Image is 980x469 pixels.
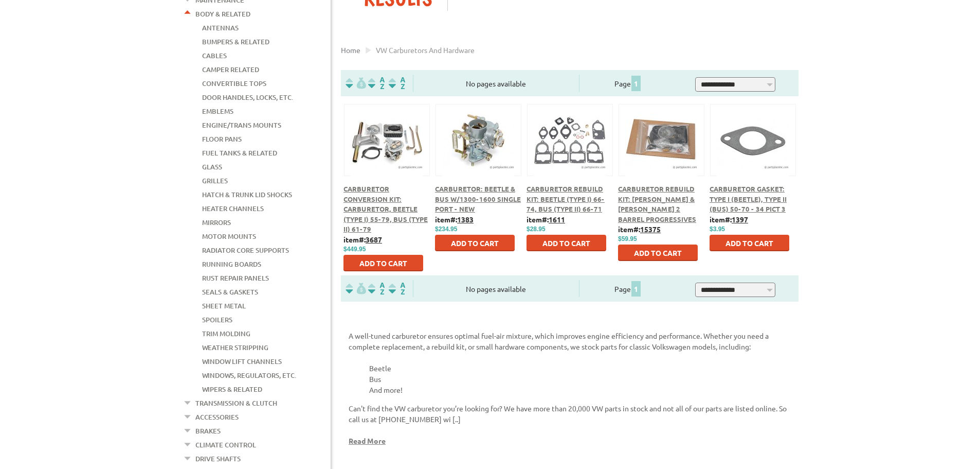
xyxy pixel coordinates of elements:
a: Body & Related [195,7,250,21]
span: $449.95 [343,246,366,253]
u: 15375 [640,224,661,234]
div: Page [579,280,677,297]
div: Page [579,75,677,92]
a: Rust Repair Panels [202,271,269,285]
img: Sort by Sales Rank [387,77,407,89]
span: Add to Cart [634,248,682,257]
a: Window Lift Channels [202,355,282,368]
img: Sort by Headline [366,77,387,89]
a: Brakes [195,424,221,438]
b: item#: [343,235,382,244]
u: 1383 [457,215,474,224]
button: Add to Cart [527,235,606,251]
a: Carburetor: Beetle & Bus w/1300-1600 Single Port - New [435,184,521,213]
a: Bumpers & Related [202,35,269,48]
a: Grilles [202,174,228,187]
span: Add to Cart [725,238,773,248]
div: No pages available [413,78,579,89]
a: Antennas [202,21,239,34]
span: Add to Cart [542,238,590,248]
img: filterpricelow.svg [346,77,366,89]
img: filterpricelow.svg [346,283,366,294]
p: Can't find the VW carburetor you’re looking for? We have more than 20,000 VW parts in stock and n... [349,403,791,425]
a: Motor Mounts [202,230,256,243]
p: A well-tuned carburetor ensures optimal fuel-air mixture, which improves engine efficiency and pe... [349,331,791,352]
a: Door Handles, Locks, Etc. [202,91,293,104]
span: 1 [631,281,641,297]
a: Hatch & Trunk Lid Shocks [202,188,292,201]
a: Carburetor Rebuild Kit: Beetle (Type I) 66-74, Bus (Type II) 66-71 [527,184,605,213]
a: Carburetor Gasket: Type I (Beetle), Type II (Bus) 50-70 - 34 PICT 3 [710,184,787,213]
a: Floor Pans [202,132,242,146]
span: $234.95 [435,225,457,233]
a: Read More [349,436,386,445]
a: Weather Stripping [202,341,268,354]
span: 1 [631,76,641,91]
a: Carburetor Rebuild Kit: [PERSON_NAME] & [PERSON_NAME] 2 Barrel Progressives [618,184,696,223]
b: item#: [618,224,661,234]
a: Cables [202,49,227,62]
a: Glass [202,160,222,173]
u: 1397 [732,215,748,224]
a: Wipers & Related [202,383,262,396]
button: Add to Cart [435,235,515,251]
a: Trim Molding [202,327,250,340]
a: Heater Channels [202,202,264,215]
a: Seals & Gaskets [202,285,258,299]
a: Drive Shafts [195,452,241,465]
u: 1611 [549,215,565,224]
span: $28.95 [527,225,546,233]
a: Spoilers [202,313,232,326]
b: item#: [435,215,474,224]
a: Climate Control [195,438,256,451]
a: Transmission & Clutch [195,396,277,410]
li: Bus [369,374,791,385]
a: Accessories [195,410,239,424]
a: Sheet Metal [202,299,246,312]
a: Fuel Tanks & Related [202,146,277,160]
button: Add to Cart [343,255,423,271]
img: Sort by Headline [366,283,387,294]
a: Running Boards [202,257,261,271]
span: Add to Cart [359,258,407,268]
b: item#: [527,215,565,224]
button: Add to Cart [710,235,789,251]
a: Mirrors [202,216,231,229]
span: Add to Cart [451,238,499,248]
a: Windows, Regulators, Etc. [202,369,296,382]
a: Radiator Core Supports [202,244,289,257]
a: Carburetor Conversion Kit: Carburetor, Beetle (Type I) 55-79, Bus (Type II) 61-79 [343,184,428,233]
a: Convertible Tops [202,77,266,90]
button: Add to Cart [618,245,698,261]
span: VW carburetors and hardware [376,45,475,55]
li: Beetle [369,363,791,374]
span: $3.95 [710,225,725,233]
u: 3687 [366,235,382,244]
a: Camper Related [202,63,259,76]
a: Emblems [202,105,233,118]
div: No pages available [413,284,579,294]
a: Engine/Trans Mounts [202,118,281,132]
b: item#: [710,215,748,224]
span: $59.95 [618,235,637,242]
li: And more! [369,385,791,395]
img: Sort by Sales Rank [387,283,407,294]
a: Home [341,45,360,55]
